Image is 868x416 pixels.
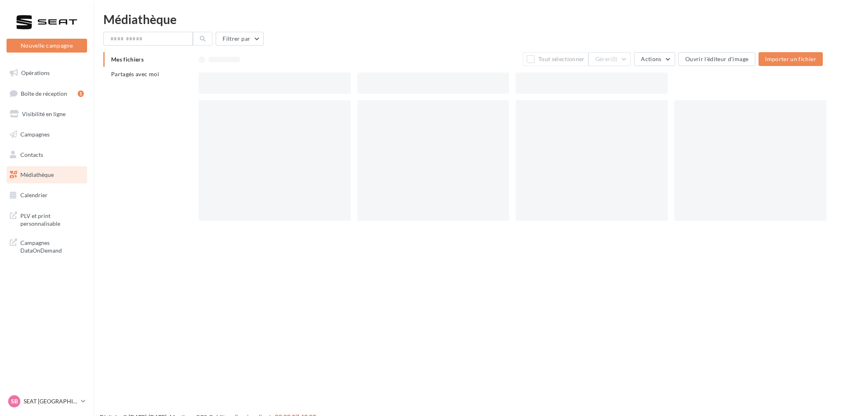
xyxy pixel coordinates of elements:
[22,110,66,117] span: Visibilité en ligne
[5,166,89,183] a: Médiathèque
[11,397,18,405] span: SB
[20,171,54,178] span: Médiathèque
[111,70,159,77] span: Partagés avec moi
[5,126,89,143] a: Campagnes
[24,397,78,405] p: SEAT [GEOGRAPHIC_DATA]
[5,234,89,258] a: Campagnes DataOnDemand
[610,56,617,62] span: (0)
[634,52,675,66] button: Actions
[20,151,43,158] span: Contacts
[20,237,84,255] span: Campagnes DataOnDemand
[7,39,87,53] button: Nouvelle campagne
[5,106,89,123] a: Visibilité en ligne
[78,90,84,97] div: 1
[759,52,823,66] button: Importer un fichier
[21,90,67,97] span: Boîte de réception
[103,13,858,25] div: Médiathèque
[678,52,755,66] button: Ouvrir l'éditeur d'image
[5,64,89,81] a: Opérations
[216,32,264,46] button: Filtrer par
[21,69,50,76] span: Opérations
[20,131,50,138] span: Campagnes
[5,85,89,102] a: Boîte de réception1
[20,210,84,228] span: PLV et print personnalisable
[5,187,89,204] a: Calendrier
[765,55,816,62] span: Importer un fichier
[20,191,48,198] span: Calendrier
[588,52,631,66] button: Gérer(0)
[7,394,87,409] a: SB SEAT [GEOGRAPHIC_DATA]
[523,52,588,66] button: Tout sélectionner
[5,207,89,231] a: PLV et print personnalisable
[641,55,661,62] span: Actions
[5,146,89,163] a: Contacts
[111,56,144,63] span: Mes fichiers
